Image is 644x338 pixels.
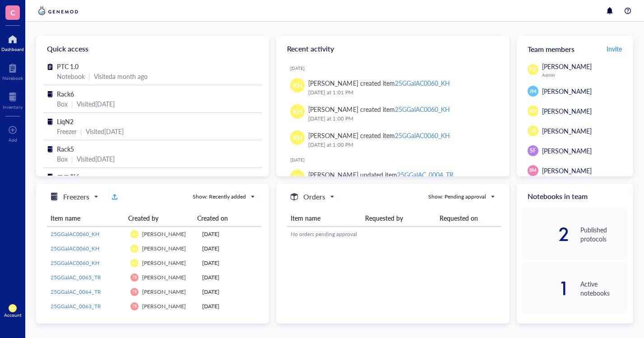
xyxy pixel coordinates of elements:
span: Rack6 [57,89,74,98]
div: Box [57,99,68,109]
span: KH [293,80,302,90]
div: 2 [522,227,570,241]
span: JM [529,88,536,95]
div: [DATE] [202,273,258,282]
span: 25GGalAC0060_KH [51,230,99,238]
span: KH [529,107,537,115]
div: [DATE] [202,288,258,296]
div: | [88,71,90,81]
div: Dashboard [1,46,24,52]
a: 25GGalAC0060_KH [51,245,123,253]
div: Recent activity [276,36,509,61]
div: | [80,126,82,136]
button: Invite [606,42,622,56]
span: KH [293,133,302,143]
span: TR [132,275,137,280]
div: [DATE] [202,230,258,238]
div: [DATE] [202,302,258,310]
span: KH [10,306,15,310]
div: Show: Pending approval [428,193,486,201]
span: [PERSON_NAME] [542,126,592,135]
th: Item name [287,210,361,227]
div: [DATE] at 1:00 PM [308,114,495,123]
img: genemod-logo [36,5,80,16]
span: PTC 1.0 [57,62,79,71]
div: Add [9,137,17,143]
span: Rack5 [57,144,74,153]
div: [PERSON_NAME] created item [308,104,449,114]
div: Box [57,154,68,164]
div: Visited [DATE] [77,99,115,109]
h5: Freezers [63,191,89,202]
div: Team members [517,36,633,61]
span: [PERSON_NAME] [142,230,186,238]
a: Notebook [2,61,23,81]
span: [PERSON_NAME] [542,166,592,175]
span: 25GGalAC_0065_TR [51,273,101,281]
span: KH [132,261,137,265]
span: [PERSON_NAME] [542,62,592,71]
span: BM [529,167,537,174]
div: [DATE] [290,65,502,71]
div: Inventory [3,104,23,110]
span: [PERSON_NAME] [542,106,592,116]
span: C [10,7,15,18]
a: KH[PERSON_NAME] created item25GGalAC0060_KH[DATE] at 1:00 PM [283,127,502,153]
div: Admin [542,72,628,78]
div: Account [4,312,22,318]
span: [PERSON_NAME] [142,273,186,281]
span: 25GGalAC0060_KH [51,245,99,252]
span: [PERSON_NAME] [142,259,186,267]
span: ㄲㅁ차6 [57,172,79,181]
span: KH [293,106,302,116]
span: KH [132,232,137,236]
span: Invite [607,44,622,53]
span: [PERSON_NAME] [142,245,186,252]
a: 25GGalAC_0063_TR [51,302,123,310]
a: 25GGalAC_0065_TR [51,273,123,282]
span: TR [132,304,137,309]
h5: Orders [303,191,325,202]
span: [PERSON_NAME] [142,302,186,310]
div: [DATE] [202,245,258,253]
span: [PERSON_NAME] [542,146,592,155]
div: Quick access [36,36,269,61]
div: Visited [DATE] [86,126,124,136]
span: 25GGalAC_0064_TR [51,288,101,296]
div: 25GGalAC0060_KH [395,131,450,140]
div: Show: Recently added [193,193,246,201]
span: KH [132,246,137,250]
a: 25GGalAC0060_KH [51,259,123,267]
div: [DATE] [202,259,258,267]
div: [DATE] at 1:01 PM [308,88,495,97]
div: Notebook [57,71,85,81]
div: [DATE] at 1:00 PM [308,140,495,149]
div: 1 [522,281,570,296]
div: Published protocols [580,225,628,243]
div: Notebook [2,75,23,81]
a: 25GGalAC0060_KH [51,230,123,238]
a: KH[PERSON_NAME] created item25GGalAC0060_KH[DATE] at 1:01 PM [283,74,502,101]
th: Item name [47,210,125,227]
div: Visited [DATE] [77,154,115,164]
span: LR [530,127,536,135]
div: Freezer [57,126,77,136]
div: Active notebooks [580,279,628,297]
a: 25GGalAC_0064_TR [51,288,123,296]
div: | [71,99,73,109]
div: | [71,154,73,164]
a: Dashboard [1,32,24,52]
div: [PERSON_NAME] created item [308,130,449,140]
span: SF [530,147,536,155]
div: Notebooks in team [517,184,633,209]
th: Created by [125,210,194,227]
span: 25GGalAC_0063_TR [51,302,101,310]
a: Inventory [3,90,23,110]
span: LiqN2 [57,117,74,126]
span: [PERSON_NAME] [542,87,592,96]
div: 25GGalAC0060_KH [395,105,450,114]
span: FB [529,65,536,74]
a: KH[PERSON_NAME] created item25GGalAC0060_KH[DATE] at 1:00 PM [283,101,502,127]
div: No orders pending approval [291,230,498,238]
